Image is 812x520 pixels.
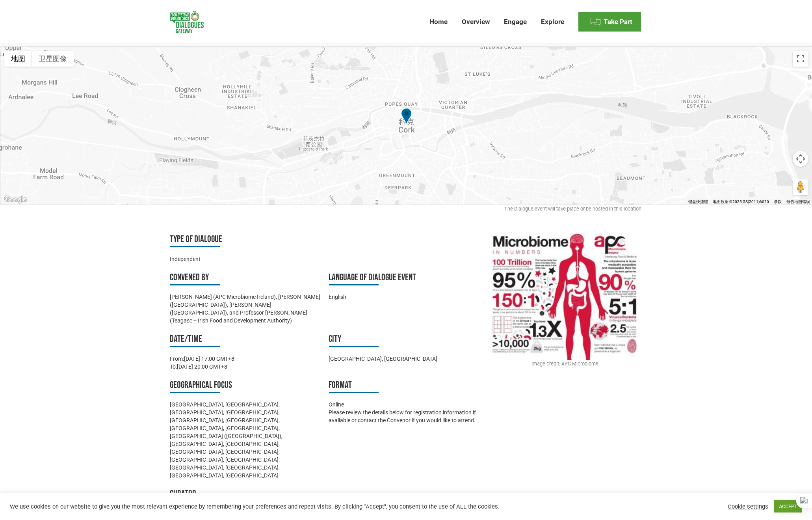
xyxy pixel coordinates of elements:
[170,271,321,285] h3: Convened by
[170,332,321,347] h3: Date/time
[329,332,479,347] h3: City
[774,500,802,513] a: ACCEPT
[184,356,234,362] time: [DATE] 17:00 GMT+8
[329,355,479,363] div: [GEOGRAPHIC_DATA], [GEOGRAPHIC_DATA]
[4,51,32,67] button: 显示街道地图
[170,401,321,479] div: [GEOGRAPHIC_DATA], [GEOGRAPHIC_DATA], [GEOGRAPHIC_DATA], [GEOGRAPHIC_DATA], [GEOGRAPHIC_DATA], [G...
[793,179,808,195] button: 将街景小人拖到地图上以打开街景
[541,18,564,26] span: Explore
[170,293,321,324] div: [PERSON_NAME] (APC Microbiome Ireland), [PERSON_NAME] ([GEOGRAPHIC_DATA]), [PERSON_NAME] ([GEOGRA...
[793,51,808,67] button: 切换全屏视图
[728,503,768,510] a: Cookie settings
[329,293,479,301] div: English
[793,151,808,167] button: 地图镜头控件
[170,255,321,263] div: Independent
[774,199,782,204] a: 条款（在新标签页中打开）
[688,199,708,205] button: 键盘快捷键
[329,408,479,424] p: Please review the details below for registration information if available or contact the Convenor...
[329,378,479,393] h3: Format
[170,378,321,393] h3: Geographical focus
[177,363,227,370] time: [DATE] 20:00 GMT+8
[2,194,28,205] img: Google
[170,355,321,371] div: From: To:
[589,16,601,28] img: Menu icon
[2,194,28,205] a: 在 Google 地图中打开此区域（会打开一个新窗口）
[329,401,479,408] div: Online
[170,233,321,247] h3: Type of Dialogue
[170,11,204,33] img: Food Systems Summit Dialogues
[170,487,321,502] h3: Curator
[170,205,643,217] div: The Dialogue event will take place or be hosted in this location.
[429,18,448,26] span: Home
[786,199,810,204] a: 报告地图错误
[487,360,642,368] div: Image credit: APC Microbiome
[32,51,74,67] button: 显示卫星图像
[713,199,769,204] span: 地图数据 ©2025 GS(2011)6020
[329,271,479,285] h3: Language of Dialogue Event
[604,18,632,26] span: Take Part
[10,503,565,510] div: We use cookies on our website to give you the most relevant experience by remembering your prefer...
[462,18,490,26] span: Overview
[504,18,527,26] span: Engage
